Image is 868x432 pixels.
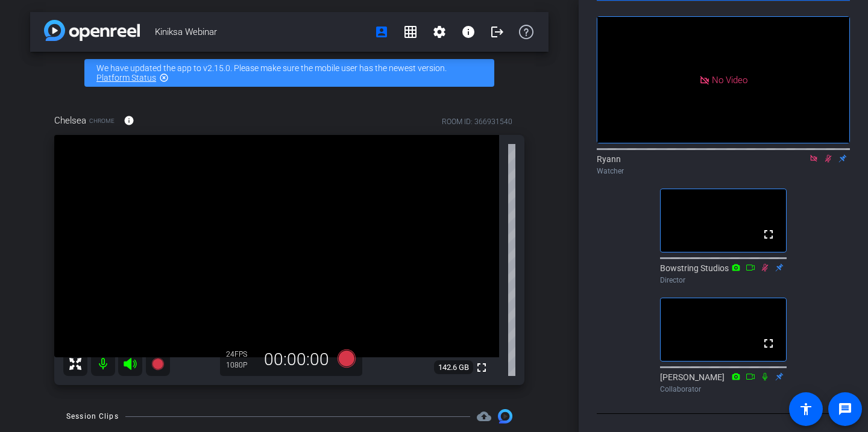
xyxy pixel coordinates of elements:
span: Chrome [89,116,115,125]
span: No Video [712,74,747,85]
div: Ryann [597,153,850,177]
div: Collaborator [660,384,787,395]
img: Session clips [498,409,512,424]
mat-icon: account_box [374,25,389,39]
span: Kiniksa Webinar [155,20,367,44]
div: 00:00:00 [256,349,337,370]
span: FPS [234,350,247,358]
div: We have updated the app to v2.15.0. Please make sure the mobile user has the newest version. [84,59,494,87]
mat-icon: info [124,115,134,126]
mat-icon: fullscreen [761,336,776,351]
mat-icon: info [461,25,476,39]
span: 142.6 GB [434,360,473,375]
mat-icon: logout [490,25,505,39]
span: Chelsea [54,114,86,127]
div: 24 [226,349,256,359]
a: Platform Status [96,73,156,83]
div: Session Clips [66,410,119,422]
img: app-logo [44,20,140,41]
div: Bowstring Studios [660,262,787,286]
div: [PERSON_NAME] [660,371,787,395]
mat-icon: message [838,402,852,416]
mat-icon: cloud_upload [477,409,491,424]
mat-icon: fullscreen [474,360,489,375]
span: Destinations for your clips [477,409,491,424]
mat-icon: fullscreen [761,227,776,242]
mat-icon: accessibility [799,402,813,416]
mat-icon: grid_on [403,25,418,39]
div: 1080P [226,360,256,370]
div: Director [660,275,787,286]
div: ROOM ID: 366931540 [442,116,512,127]
mat-icon: settings [432,25,447,39]
div: Watcher [597,166,850,177]
mat-icon: highlight_off [159,73,169,83]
